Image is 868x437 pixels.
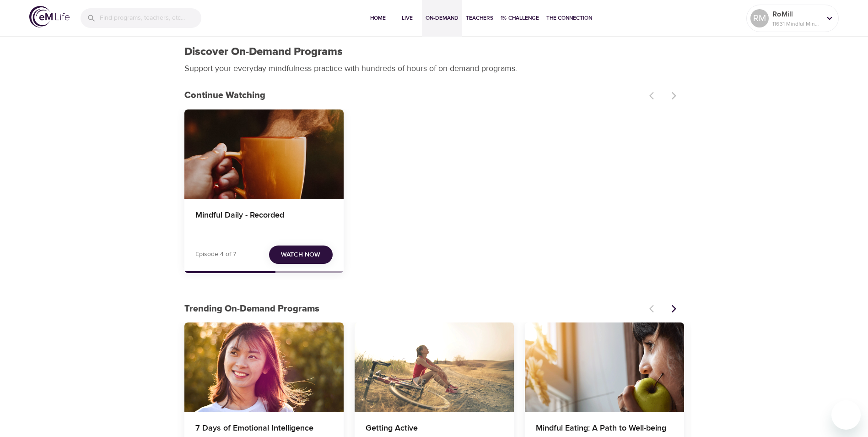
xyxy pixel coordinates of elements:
button: Next items [664,299,684,319]
button: Mindful Daily - Recorded [184,109,344,199]
h3: Continue Watching [184,90,644,101]
span: Watch Now [281,249,320,261]
button: Watch Now [269,246,333,264]
p: Support your everyday mindfulness practice with hundreds of hours of on-demand programs. [184,62,528,75]
span: 1% Challenge [501,13,539,23]
p: Episode 4 of 7 [195,250,236,259]
input: Find programs, teachers, etc... [100,8,201,28]
p: Trending On-Demand Programs [184,302,644,316]
span: Home [367,13,389,23]
span: Teachers [466,13,493,23]
div: RM [750,9,769,27]
img: logo [29,6,70,27]
iframe: Button to launch messaging window [831,400,861,430]
span: Live [396,13,418,23]
h1: Discover On-Demand Programs [184,45,343,59]
button: Mindful Eating: A Path to Well-being [525,322,684,412]
h4: Mindful Daily - Recorded [195,210,333,232]
button: 7 Days of Emotional Intelligence [184,322,344,412]
p: 11631 Mindful Minutes [772,20,821,28]
span: The Connection [546,13,592,23]
span: On-Demand [426,13,458,23]
button: Getting Active [355,322,514,412]
p: RoMill [772,9,821,20]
